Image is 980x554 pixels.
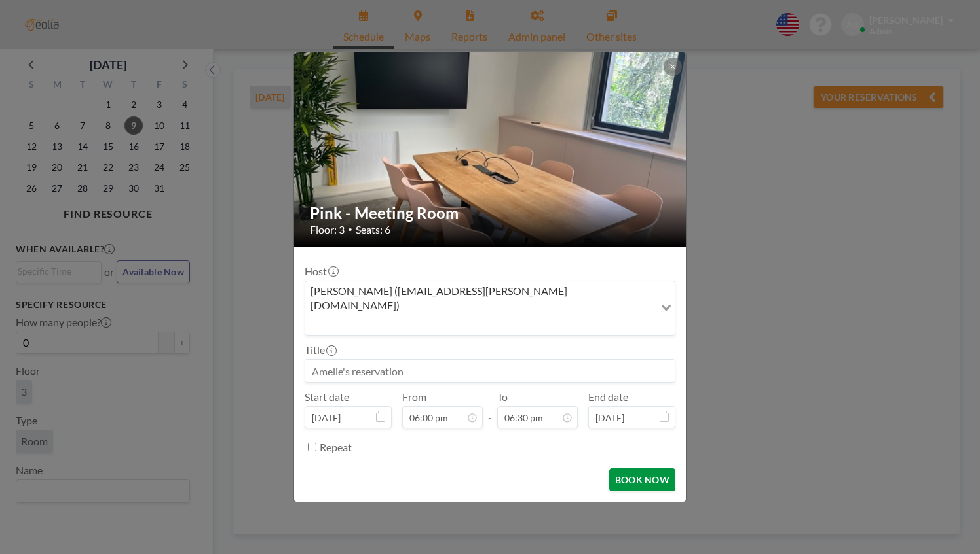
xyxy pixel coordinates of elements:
label: To [497,390,508,404]
input: Search for option [307,315,653,332]
label: Repeat [320,441,352,454]
button: BOOK NOW [609,468,675,491]
img: 537.jpg [294,2,687,296]
label: Start date [305,390,349,404]
span: Seats: 6 [356,223,390,236]
span: [PERSON_NAME] ([EMAIL_ADDRESS][PERSON_NAME][DOMAIN_NAME]) [308,284,652,313]
span: - [488,395,492,424]
label: Host [305,265,337,278]
label: Title [305,343,335,356]
span: Floor: 3 [310,223,345,236]
label: From [402,390,426,404]
h2: Pink - Meeting Room [310,203,671,223]
label: End date [588,390,628,404]
input: Amelie's reservation [305,360,675,382]
span: • [348,224,352,234]
div: Search for option [305,281,675,336]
